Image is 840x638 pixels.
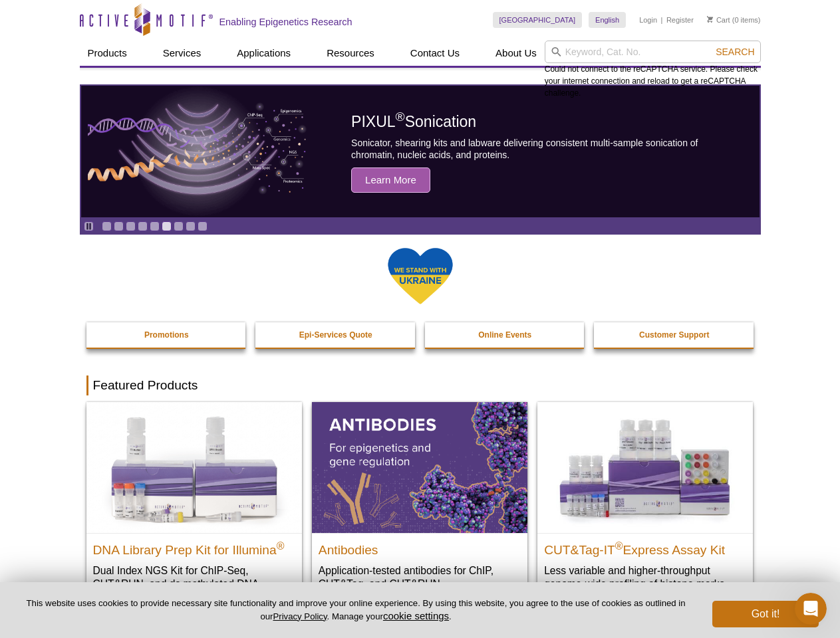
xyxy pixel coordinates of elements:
button: Search [712,46,758,58]
sup: ® [277,540,285,551]
a: Go to slide 5 [150,221,160,231]
a: Go to slide 3 [126,221,136,231]
a: Login [639,15,657,25]
a: About Us [488,41,545,66]
a: Cart [707,15,730,25]
a: English [589,12,626,28]
a: DNA Library Prep Kit for Illumina DNA Library Prep Kit for Illumina® Dual Index NGS Kit for ChIP-... [86,402,302,617]
p: Application-tested antibodies for ChIP, CUT&Tag, and CUT&RUN. [319,564,521,591]
a: [GEOGRAPHIC_DATA] [493,12,583,28]
span: Search [716,47,754,57]
a: PIXUL sonication PIXUL®Sonication Sonicator, shearing kits and labware delivering consistent mult... [81,86,760,217]
span: Learn More [351,167,430,193]
h2: CUT&Tag-IT Express Assay Kit [544,537,746,557]
h2: Antibodies [319,537,521,557]
iframe: Intercom live chat [795,593,827,625]
li: | [661,12,663,28]
li: (0 items) [707,12,761,28]
div: Could not connect to the reCAPTCHA service. Please check your internet connection and reload to g... [545,41,761,99]
a: Go to slide 9 [198,221,208,231]
strong: Promotions [144,330,189,340]
a: Go to slide 8 [186,221,196,231]
sup: ® [615,540,623,551]
a: Register [666,15,694,25]
a: Customer Support [594,322,755,348]
strong: Online Events [478,330,531,340]
h2: Enabling Epigenetics Research [219,16,352,28]
a: Promotions [86,322,247,348]
p: This website uses cookies to provide necessary site functionality and improve your online experie... [21,597,690,623]
img: We Stand With Ukraine [387,247,454,306]
strong: Epi-Services Quote [299,330,372,340]
a: Go to slide 4 [138,221,148,231]
a: Resources [319,41,382,66]
span: PIXUL Sonication [351,113,476,130]
a: Go to slide 7 [174,221,184,231]
a: Epi-Services Quote [255,322,416,348]
img: PIXUL sonication [88,85,307,218]
a: All Antibodies Antibodies Application-tested antibodies for ChIP, CUT&Tag, and CUT&RUN. [312,402,527,603]
button: cookie settings [383,610,449,621]
img: Your Cart [707,16,713,23]
strong: Customer Support [639,330,709,340]
a: Applications [229,41,299,66]
a: Online Events [425,322,586,348]
a: CUT&Tag-IT® Express Assay Kit CUT&Tag-IT®Express Assay Kit Less variable and higher-throughput ge... [537,402,753,603]
a: Toggle autoplay [84,221,94,231]
a: Services [155,41,210,66]
h2: Featured Products [86,375,754,395]
h2: DNA Library Prep Kit for Illumina [93,537,295,557]
a: Contact Us [402,41,468,66]
img: CUT&Tag-IT® Express Assay Kit [537,402,753,532]
p: Dual Index NGS Kit for ChIP-Seq, CUT&RUN, and ds methylated DNA assays. [93,564,295,604]
a: Go to slide 1 [102,221,112,231]
img: All Antibodies [312,402,527,532]
a: Go to slide 2 [114,221,124,231]
p: Less variable and higher-throughput genome-wide profiling of histone marks​. [544,564,746,591]
img: DNA Library Prep Kit for Illumina [86,402,302,532]
sup: ® [396,110,405,124]
p: Sonicator, shearing kits and labware delivering consistent multi-sample sonication of chromatin, ... [351,137,729,161]
a: Products [80,41,135,66]
a: Privacy Policy [273,611,327,621]
article: PIXUL Sonication [81,86,760,217]
input: Keyword, Cat. No. [545,41,761,63]
a: Go to slide 6 [162,221,172,231]
button: Got it! [712,601,819,627]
